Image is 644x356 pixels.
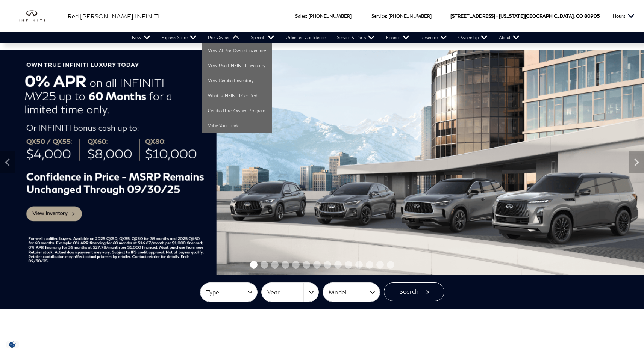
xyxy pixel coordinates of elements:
span: Sales [295,13,306,19]
span: Type [206,286,242,299]
a: View All Pre-Owned Inventory [202,43,272,58]
a: Research [415,32,453,43]
button: Search [384,282,444,301]
a: Specials [245,32,280,43]
span: : [386,13,387,19]
span: Go to slide 2 [261,261,268,269]
span: Go to slide 7 [313,261,321,269]
a: New [126,32,156,43]
span: Go to slide 5 [292,261,300,269]
span: Go to slide 10 [345,261,352,269]
a: Value Your Trade [202,118,272,133]
span: Service [371,13,386,19]
section: Click to Open Cookie Consent Modal [4,341,21,348]
span: Go to slide 4 [282,261,289,269]
span: Go to slide 3 [271,261,279,269]
span: Go to slide 9 [334,261,342,269]
a: Certified Pre-Owned Program [202,103,272,118]
a: Service & Parts [331,32,380,43]
span: Red [PERSON_NAME] INFINITI [68,12,160,20]
nav: Main Navigation [126,32,525,43]
span: Go to slide 13 [376,261,384,269]
button: Model [323,283,380,302]
span: Go to slide 1 [250,261,258,269]
a: About [493,32,525,43]
a: Ownership [453,32,493,43]
span: Go to slide 11 [355,261,363,269]
a: infiniti [19,10,56,22]
span: Go to slide 8 [324,261,331,269]
a: View Used INFINITI Inventory [202,58,272,73]
a: [PHONE_NUMBER] [388,13,432,19]
a: Unlimited Confidence [280,32,331,43]
span: Go to slide 12 [366,261,373,269]
span: : [306,13,307,19]
a: What Is INFINITI Certified [202,88,272,103]
a: Finance [380,32,415,43]
a: View Certified Inventory [202,73,272,88]
button: Year [262,283,318,302]
img: Opt-Out Icon [4,341,21,348]
span: Go to slide 14 [387,261,394,269]
a: [STREET_ADDRESS] • [US_STATE][GEOGRAPHIC_DATA], CO 80905 [450,13,600,19]
span: Year [267,286,303,299]
a: Red [PERSON_NAME] INFINITI [68,12,160,21]
a: Pre-Owned [202,32,245,43]
span: Model [329,286,365,299]
span: Go to slide 6 [303,261,310,269]
button: Type [200,283,257,302]
a: [PHONE_NUMBER] [308,13,352,19]
img: INFINITI [19,10,56,22]
a: Express Store [156,32,202,43]
div: Next [629,151,644,173]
